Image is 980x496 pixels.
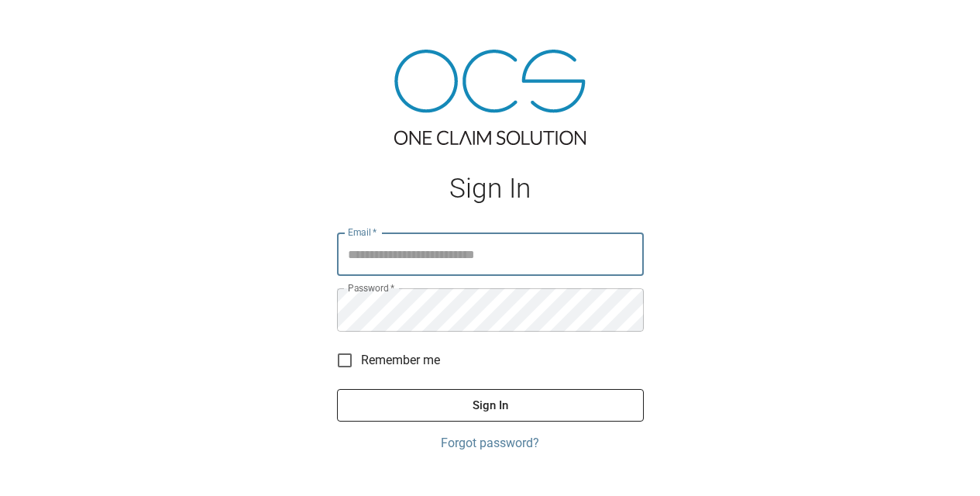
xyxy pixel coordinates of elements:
img: ocs-logo-tra.png [394,50,586,145]
img: ocs-logo-white-transparent.png [19,9,81,40]
h1: Sign In [337,173,644,205]
label: Password [348,281,394,294]
button: Sign In [337,389,644,422]
a: Forgot password? [337,434,644,453]
label: Email [348,226,377,239]
span: Remember me [361,351,440,370]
